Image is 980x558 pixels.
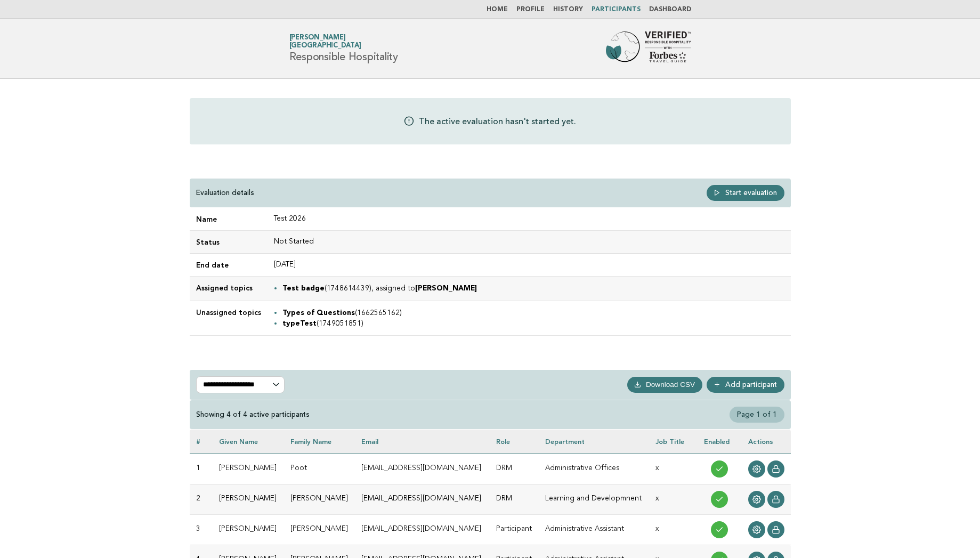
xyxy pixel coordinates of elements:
p: Evaluation details [196,188,254,198]
td: Administrative Offices [539,454,650,484]
a: Home [487,6,508,13]
a: Participants [592,6,641,13]
td: Participant [490,514,539,545]
a: Start evaluation [707,185,784,201]
h1: Responsible Hospitality [289,35,398,62]
td: [PERSON_NAME] [213,454,284,484]
td: Administrative Assistant [539,514,650,545]
td: Learning and Developmnent [539,484,650,514]
strong: Test badge [282,285,325,292]
div: Showing 4 of 4 active participants [196,410,310,419]
td: End date [190,254,268,277]
strong: [PERSON_NAME] [415,285,477,292]
td: [EMAIL_ADDRESS][DOMAIN_NAME] [355,514,489,545]
td: Poot [284,454,355,484]
td: [PERSON_NAME] [213,484,284,514]
td: Status [190,231,268,254]
button: Download CSV [627,377,702,393]
td: [PERSON_NAME] [213,514,284,545]
td: Unassigned topics [190,301,268,335]
td: [PERSON_NAME] [284,514,355,545]
th: Job Title [649,430,697,454]
td: [DATE] [268,254,791,277]
td: Not Started [268,231,791,254]
a: History [553,6,583,13]
th: Given name [213,430,284,454]
strong: Types of Questions [282,310,355,317]
th: Enabled [698,430,742,454]
a: [PERSON_NAME][GEOGRAPHIC_DATA] [289,34,361,49]
td: 2 [190,484,213,514]
th: Department [539,430,650,454]
span: [GEOGRAPHIC_DATA] [289,43,361,50]
td: [EMAIL_ADDRESS][DOMAIN_NAME] [355,454,489,484]
td: [PERSON_NAME] [284,484,355,514]
td: DRM [490,454,539,484]
p: The active evaluation hasn't started yet. [419,115,576,127]
td: x [649,454,697,484]
strong: typeTest [282,320,317,327]
td: x [649,514,697,545]
td: 1 [190,454,213,484]
img: Forbes Travel Guide [606,31,691,66]
li: (1749051851) [282,318,784,329]
td: Test 2026 [268,208,791,231]
li: (1748614439), assigned to [282,283,784,294]
td: 3 [190,514,213,545]
a: Dashboard [649,6,691,13]
th: # [190,430,213,454]
td: Name [190,208,268,231]
li: (1662565162) [282,308,784,318]
td: x [649,484,697,514]
td: [EMAIL_ADDRESS][DOMAIN_NAME] [355,484,489,514]
td: DRM [490,484,539,514]
td: Assigned topics [190,277,268,301]
a: Profile [516,6,545,13]
th: Role [490,430,539,454]
a: Add participant [707,377,784,393]
th: Email [355,430,489,454]
th: Family name [284,430,355,454]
